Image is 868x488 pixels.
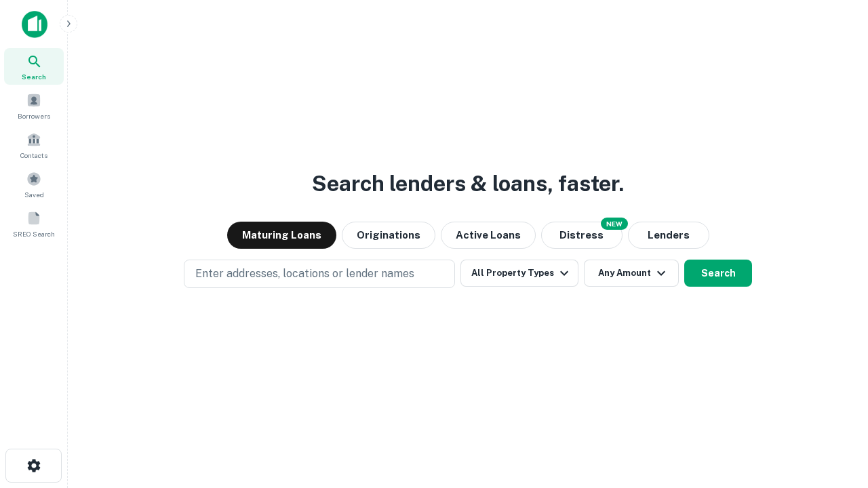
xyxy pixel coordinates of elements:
[4,166,64,203] a: Saved
[13,228,55,239] span: SREO Search
[4,48,64,85] a: Search
[460,260,578,287] button: All Property Types
[541,222,623,249] button: Search distressed loans with lien and other non-mortgage details.
[4,87,64,124] a: Borrowers
[20,150,47,161] span: Contacts
[584,260,679,287] button: Any Amount
[628,222,709,249] button: Lenders
[22,11,47,38] img: capitalize-icon.png
[441,222,536,249] button: Active Loans
[601,218,628,230] div: NEW
[227,222,336,249] button: Maturing Loans
[684,260,752,287] button: Search
[342,222,435,249] button: Originations
[312,167,624,200] h3: Search lenders & loans, faster.
[800,380,868,445] iframe: Chat Widget
[4,127,64,163] a: Contacts
[18,110,50,121] span: Borrowers
[184,260,455,288] button: Enter addresses, locations or lender names
[22,71,46,82] span: Search
[195,266,414,282] p: Enter addresses, locations or lender names
[4,205,64,242] a: SREO Search
[24,189,44,200] span: Saved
